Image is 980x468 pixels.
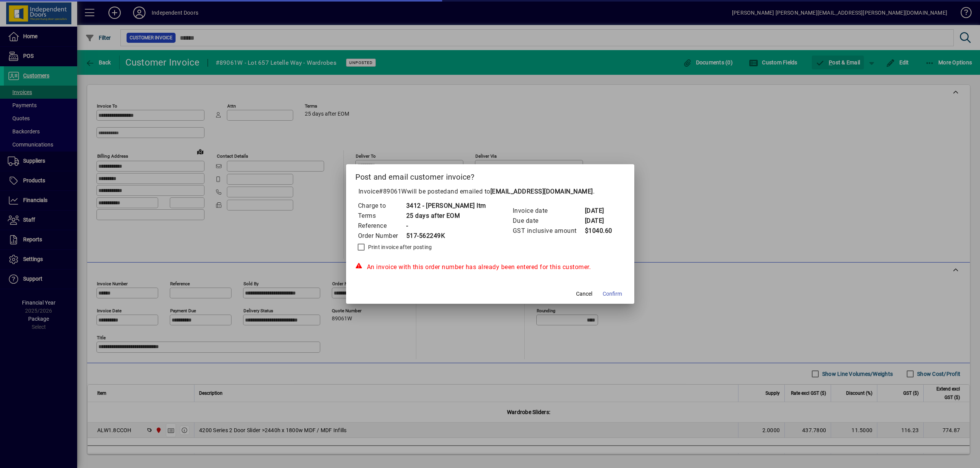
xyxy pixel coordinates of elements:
td: 3412 - [PERSON_NAME] Itm [406,201,486,211]
button: Confirm [600,287,625,301]
td: Order Number [358,231,406,241]
span: Cancel [576,290,592,298]
h2: Post and email customer invoice? [346,164,634,187]
td: Due date [512,216,585,226]
td: Terms [358,211,406,221]
td: Invoice date [512,206,585,216]
div: An invoice with this order number has already been entered for this customer. [355,263,625,272]
td: [DATE] [585,216,615,226]
button: Cancel [572,287,596,301]
td: 25 days after EOM [406,211,486,221]
p: Invoice will be posted . [355,187,625,196]
td: GST inclusive amount [512,226,585,236]
span: and emailed to [447,188,593,195]
td: [DATE] [585,206,615,216]
td: 517-562249K [406,231,486,241]
b: [EMAIL_ADDRESS][DOMAIN_NAME] [490,188,593,195]
td: Reference [358,221,406,231]
td: - [406,221,486,231]
span: Confirm [603,290,622,298]
td: $1040.60 [585,226,615,236]
td: Charge to [358,201,406,211]
span: #89061W [379,188,407,195]
label: Print invoice after posting [367,243,432,251]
